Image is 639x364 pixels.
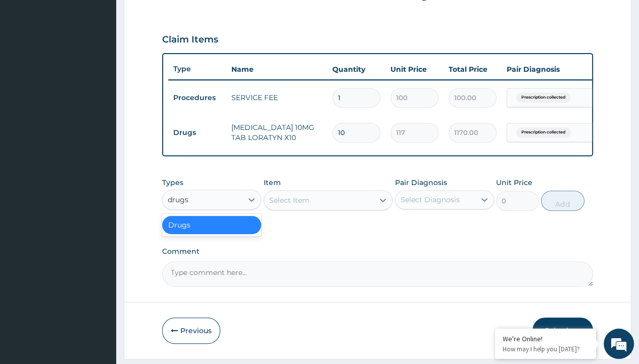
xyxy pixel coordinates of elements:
th: Type [168,60,226,78]
div: Select Diagnosis [401,195,460,205]
button: Previous [162,317,220,344]
span: Prescription collected [516,93,571,103]
p: How may I help you today? [503,345,588,353]
textarea: Type your message and hit 'Enter' [5,250,192,286]
th: Name [226,59,327,79]
td: Drugs [168,123,226,142]
div: We're Online! [503,334,588,343]
label: Pair Diagnosis [395,177,447,188]
div: Chat with us now [53,57,170,70]
th: Quantity [327,59,385,79]
td: Procedures [168,88,226,107]
button: Submit [532,317,593,344]
td: SERVICE FEE [226,87,327,108]
label: Types [162,178,183,187]
button: Add [541,191,584,211]
label: Comment [162,247,593,256]
td: [MEDICAL_DATA] 10MG TAB LORATYN X10 [226,117,327,148]
span: We're online! [59,114,139,216]
div: Minimize live chat window [166,5,190,29]
span: Prescription collected [516,127,571,138]
img: d_794563401_company_1708531726252_794563401 [19,51,41,76]
th: Total Price [444,59,502,79]
th: Pair Diagnosis [502,59,613,79]
div: Drugs [162,216,261,234]
th: Unit Price [385,59,444,79]
h3: Claim Items [162,34,218,45]
div: Select Item [269,195,310,205]
label: Unit Price [496,177,532,188]
label: Item [264,177,281,188]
